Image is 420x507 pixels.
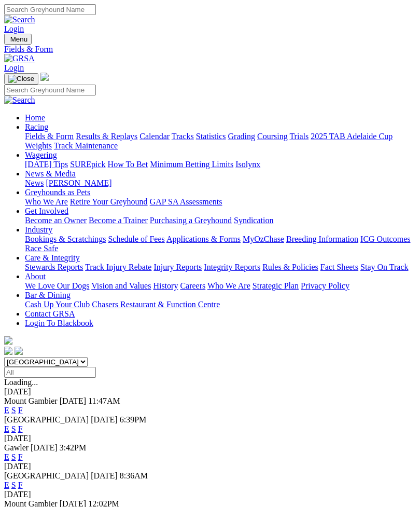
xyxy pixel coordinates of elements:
[25,300,416,309] div: Bar & Dining
[108,235,164,243] a: Schedule of Fees
[25,263,83,271] a: Stewards Reports
[166,235,241,243] a: Applications & Forms
[139,132,170,141] a: Calendar
[25,281,89,290] a: We Love Our Dogs
[301,281,349,290] a: Privacy Policy
[85,263,151,271] a: Track Injury Rebate
[88,396,120,405] span: 11:47AM
[25,216,416,225] div: Get Involved
[25,291,71,299] a: Bar & Dining
[120,415,147,424] span: 6:39PM
[25,179,44,187] a: News
[25,235,106,243] a: Bookings & Scratchings
[25,132,416,150] div: Racing
[25,132,74,141] a: Fields & Form
[18,481,23,489] a: F
[207,281,250,290] a: Who We Are
[92,300,220,309] a: Chasers Restaurant & Function Centre
[4,415,89,424] span: [GEOGRAPHIC_DATA]
[4,24,24,33] a: Login
[91,471,118,480] span: [DATE]
[4,481,9,489] a: E
[153,281,178,290] a: History
[15,347,23,355] img: twitter.svg
[289,132,309,141] a: Trials
[25,216,87,225] a: Become an Owner
[40,73,49,81] img: logo-grsa-white.png
[4,45,416,54] a: Fields & Form
[25,244,58,253] a: Race Safe
[70,160,105,169] a: SUREpick
[150,197,222,206] a: GAP SA Assessments
[25,122,48,131] a: Racing
[25,263,416,272] div: Care & Integrity
[8,75,34,83] img: Close
[4,471,89,480] span: [GEOGRAPHIC_DATA]
[11,406,16,415] a: S
[10,35,27,43] span: Menu
[228,132,255,141] a: Grading
[91,281,151,290] a: Vision and Values
[25,309,75,318] a: Contact GRSA
[18,406,23,415] a: F
[25,141,52,150] a: Weights
[25,169,76,178] a: News & Media
[4,387,416,396] div: [DATE]
[25,160,416,169] div: Wagering
[11,424,16,433] a: S
[46,179,111,187] a: [PERSON_NAME]
[18,453,23,461] a: F
[4,453,9,461] a: E
[25,197,68,206] a: Who We Are
[320,263,358,271] a: Fact Sheets
[25,179,416,188] div: News & Media
[4,347,12,355] img: facebook.svg
[150,160,233,169] a: Minimum Betting Limits
[25,225,52,234] a: Industry
[25,160,68,169] a: [DATE] Tips
[25,272,46,281] a: About
[4,462,416,471] div: [DATE]
[4,367,96,378] input: Select date
[120,471,148,480] span: 8:36AM
[4,336,12,345] img: logo-grsa-white.png
[60,443,87,452] span: 3:42PM
[4,443,29,452] span: Gawler
[108,160,148,169] a: How To Bet
[4,378,38,387] span: Loading...
[25,188,90,197] a: Greyhounds as Pets
[91,415,118,424] span: [DATE]
[4,490,416,499] div: [DATE]
[150,216,232,225] a: Purchasing a Greyhound
[243,235,284,243] a: MyOzChase
[180,281,205,290] a: Careers
[25,197,416,207] div: Greyhounds as Pets
[4,4,96,15] input: Search
[4,73,38,85] button: Toggle navigation
[4,85,96,95] input: Search
[11,453,16,461] a: S
[54,141,118,150] a: Track Maintenance
[70,197,148,206] a: Retire Your Greyhound
[4,424,9,433] a: E
[4,95,35,105] img: Search
[257,132,288,141] a: Coursing
[172,132,194,141] a: Tracks
[25,150,57,159] a: Wagering
[18,424,23,433] a: F
[76,132,137,141] a: Results & Replays
[4,406,9,415] a: E
[60,396,87,405] span: [DATE]
[311,132,393,141] a: 2025 TAB Adelaide Cup
[25,319,93,327] a: Login To Blackbook
[31,443,58,452] span: [DATE]
[25,281,416,291] div: About
[153,263,202,271] a: Injury Reports
[4,434,416,443] div: [DATE]
[196,132,226,141] a: Statistics
[25,113,45,122] a: Home
[360,235,410,243] a: ICG Outcomes
[4,15,35,24] img: Search
[360,263,408,271] a: Stay On Track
